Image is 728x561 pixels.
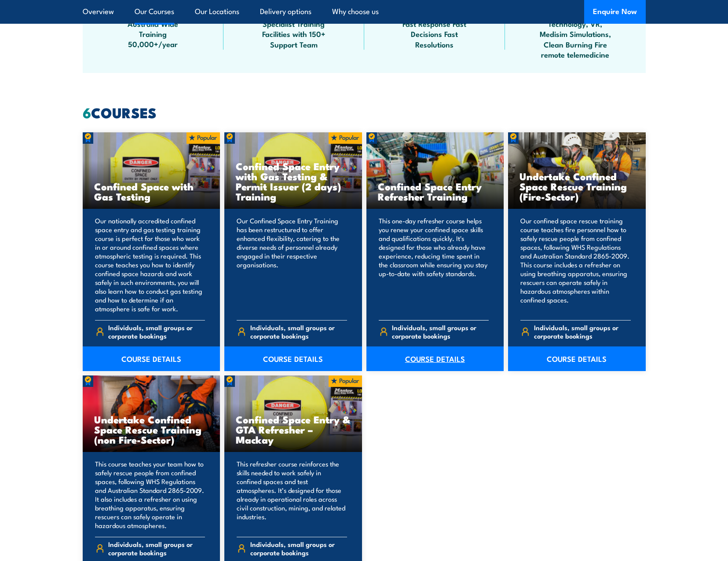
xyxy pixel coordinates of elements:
span: Individuals, small groups or corporate bookings [108,323,205,340]
h3: Undertake Confined Space Rescue Training (Fire-Sector) [519,171,634,201]
p: Our nationally accredited confined space entry and gas testing training course is perfect for tho... [95,216,205,313]
a: COURSE DETAILS [508,346,646,371]
a: COURSE DETAILS [83,346,220,371]
h3: Undertake Confined Space Rescue Training (non Fire-Sector) [94,414,209,444]
p: Our Confined Space Entry Training has been restructured to offer enhanced flexibility, catering t... [237,216,347,313]
a: COURSE DETAILS [224,346,362,371]
span: Individuals, small groups or corporate bookings [250,323,347,340]
p: This refresher course reinforces the skills needed to work safely in confined spaces and test atm... [237,459,347,530]
a: COURSE DETAILS [366,346,504,371]
strong: 6 [83,101,91,123]
h3: Confined Space Entry Refresher Training [378,181,493,201]
span: Individuals, small groups or corporate bookings [108,540,205,557]
h3: Confined Space Entry with Gas Testing & Permit Issuer (2 days) Training [236,161,351,201]
h2: COURSES [83,106,646,118]
span: Individuals, small groups or corporate bookings [250,540,347,557]
span: Fast Response Fast Decisions Fast Resolutions [395,18,474,49]
span: Specialist Training Facilities with 150+ Support Team [254,18,333,49]
span: Individuals, small groups or corporate bookings [534,323,631,340]
p: This one-day refresher course helps you renew your confined space skills and qualifications quick... [379,216,489,313]
p: This course teaches your team how to safely rescue people from confined spaces, following WHS Reg... [95,459,205,530]
span: Australia Wide Training 50,000+/year [113,18,193,49]
span: Individuals, small groups or corporate bookings [392,323,489,340]
h3: Confined Space Entry & GTA Refresher – Mackay [236,414,351,444]
span: Technology, VR, Medisim Simulations, Clean Burning Fire remote telemedicine [536,18,615,60]
h3: Confined Space with Gas Testing [94,181,209,201]
p: Our confined space rescue training course teaches fire personnel how to safely rescue people from... [520,216,631,313]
